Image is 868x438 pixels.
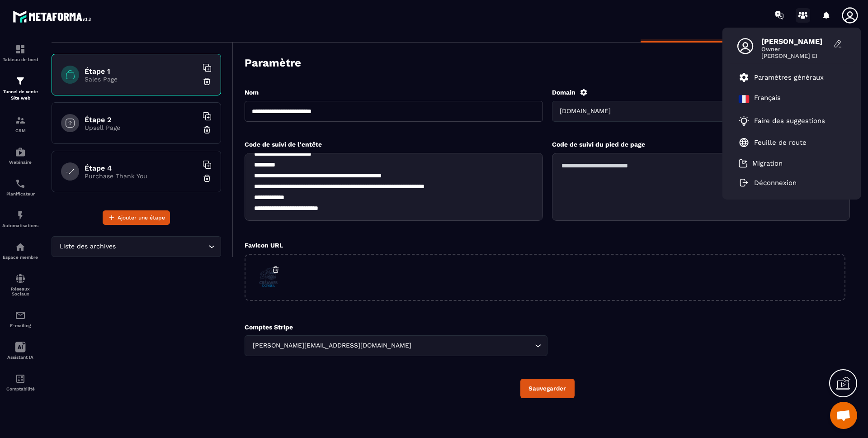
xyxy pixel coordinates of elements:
[245,324,547,331] p: Comptes Stripe
[754,179,797,187] p: Déconnexion
[245,141,322,148] label: Code de suivi de l'entête
[118,213,165,222] span: Ajouter une étape
[2,108,38,140] a: formationformationCRM
[739,72,824,83] a: Paramètres généraux
[2,140,38,171] a: automationsautomationsWebinaire
[2,128,38,133] p: CRM
[2,386,38,391] p: Comptabilité
[2,57,38,62] p: Tableau de bord
[552,141,645,148] label: Code de suivi du pied de page
[15,273,26,284] img: social-network
[2,160,38,165] p: Webinaire
[752,159,783,167] p: Migration
[85,67,198,76] h6: Étape 1
[754,117,825,125] p: Faire des suggestions
[2,191,38,196] p: Planificateur
[245,57,301,69] h3: Paramètre
[761,37,829,46] span: [PERSON_NAME]
[15,373,26,384] img: accountant
[85,172,198,180] p: Purchase Thank You
[413,341,533,351] input: Search for option
[118,242,206,252] input: Search for option
[2,323,38,328] p: E-mailing
[2,355,38,360] p: Assistant IA
[85,115,198,124] h6: Étape 2
[15,178,26,189] img: scheduler
[2,367,38,398] a: accountantaccountantComptabilité
[85,124,198,131] p: Upsell Page
[15,242,26,252] img: automations
[245,242,283,249] label: Favicon URL
[2,69,38,108] a: formationformationTunnel de vente Site web
[52,236,221,257] div: Search for option
[15,310,26,321] img: email
[739,137,807,148] a: Feuille de route
[754,94,781,105] p: Français
[520,379,575,398] button: Sauvegarder
[739,115,834,126] a: Faire des suggestions
[203,174,212,183] img: trash
[13,8,94,25] img: logo
[2,335,38,367] a: Assistant IA
[85,164,198,172] h6: Étape 4
[15,210,26,221] img: automations
[15,44,26,55] img: formation
[245,89,259,96] label: Nom
[203,125,212,134] img: trash
[552,89,576,96] label: Domain
[103,210,170,225] button: Ajouter une étape
[15,76,26,86] img: formation
[739,159,783,168] a: Migration
[2,235,38,267] a: automationsautomationsEspace membre
[2,286,38,296] p: Réseaux Sociaux
[761,46,829,52] span: Owner
[552,101,850,122] div: Search for option
[754,73,824,81] p: Paramètres généraux
[2,223,38,228] p: Automatisations
[57,242,118,252] span: Liste des archives
[15,115,26,126] img: formation
[15,147,26,157] img: automations
[2,255,38,260] p: Espace membre
[754,138,807,147] p: Feuille de route
[761,52,829,59] span: [PERSON_NAME] EI
[2,37,38,69] a: formationformationTableau de bord
[203,77,212,86] img: trash
[245,335,547,356] div: Search for option
[613,106,805,116] input: Search for option
[2,203,38,235] a: automationsautomationsAutomatisations
[2,303,38,335] a: emailemailE-mailing
[2,89,38,101] p: Tunnel de vente Site web
[830,402,857,429] div: Ouvrir le chat
[2,267,38,303] a: social-networksocial-networkRéseaux Sociaux
[250,341,413,351] span: [PERSON_NAME][EMAIL_ADDRESS][DOMAIN_NAME]
[2,171,38,203] a: schedulerschedulerPlanificateur
[558,106,613,116] span: [DOMAIN_NAME]
[85,76,198,83] p: Sales Page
